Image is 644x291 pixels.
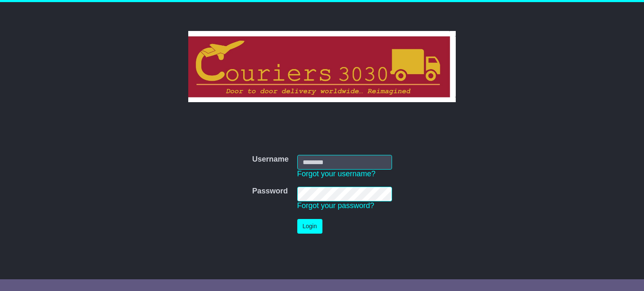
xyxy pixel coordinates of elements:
[252,155,288,164] label: Username
[297,219,322,234] button: Login
[297,170,376,178] a: Forgot your username?
[297,201,374,210] a: Forgot your password?
[252,187,288,196] label: Password
[188,31,456,102] img: Couriers 3030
